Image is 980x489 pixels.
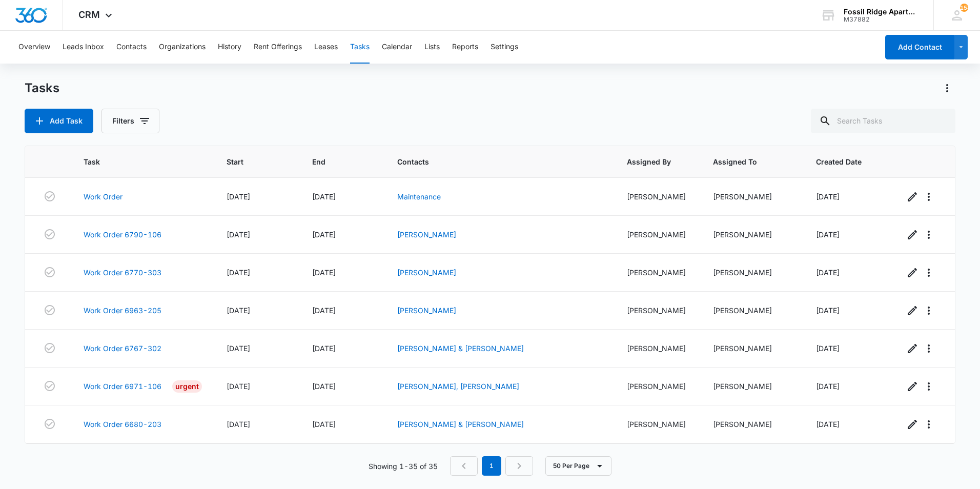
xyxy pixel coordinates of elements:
[312,344,336,353] span: [DATE]
[491,31,518,64] button: Settings
[713,305,792,316] div: [PERSON_NAME]
[84,343,161,354] a: Work Order 6767-302
[312,382,336,391] span: [DATE]
[312,192,336,201] span: [DATE]
[218,31,241,64] button: History
[450,456,533,476] nav: Pagination
[397,420,524,429] a: [PERSON_NAME] & [PERSON_NAME]
[312,420,336,429] span: [DATE]
[816,344,840,353] span: [DATE]
[713,419,792,430] div: [PERSON_NAME]
[101,109,159,133] button: Filters
[227,230,250,239] span: [DATE]
[627,381,688,392] div: [PERSON_NAME]
[816,268,840,277] span: [DATE]
[627,419,688,430] div: [PERSON_NAME]
[816,382,840,391] span: [DATE]
[63,31,104,64] button: Leads Inbox
[18,31,50,64] button: Overview
[713,191,792,202] div: [PERSON_NAME]
[227,192,250,201] span: [DATE]
[227,382,250,391] span: [DATE]
[227,344,250,353] span: [DATE]
[713,156,777,167] span: Assigned To
[713,229,792,240] div: [PERSON_NAME]
[397,230,456,239] a: [PERSON_NAME]
[627,229,688,240] div: [PERSON_NAME]
[382,31,412,64] button: Calendar
[312,306,336,315] span: [DATE]
[78,9,100,20] span: CRM
[397,268,456,277] a: [PERSON_NAME]
[713,343,792,354] div: [PERSON_NAME]
[844,16,918,23] div: account id
[84,381,161,392] a: Work Order 6971-106
[350,31,370,64] button: Tasks
[227,420,250,429] span: [DATE]
[84,229,161,240] a: Work Order 6790-106
[172,380,202,393] div: Urgent
[811,109,955,133] input: Search Tasks
[397,344,524,353] a: [PERSON_NAME] & [PERSON_NAME]
[424,31,440,64] button: Lists
[84,419,161,430] a: Work Order 6680-203
[227,156,273,167] span: Start
[312,230,336,239] span: [DATE]
[816,420,840,429] span: [DATE]
[885,35,954,59] button: Add Contact
[713,267,792,278] div: [PERSON_NAME]
[84,156,187,167] span: Task
[84,191,122,202] a: Work Order
[452,31,478,64] button: Reports
[116,31,147,64] button: Contacts
[816,192,840,201] span: [DATE]
[227,268,250,277] span: [DATE]
[960,4,968,12] div: notifications count
[482,456,501,476] em: 1
[816,306,840,315] span: [DATE]
[227,306,250,315] span: [DATE]
[960,4,968,12] span: 158
[312,156,358,167] span: End
[25,109,93,133] button: Add Task
[397,192,441,201] a: Maintenance
[627,305,688,316] div: [PERSON_NAME]
[545,456,611,476] button: 50 Per Page
[369,461,438,472] p: Showing 1-35 of 35
[159,31,206,64] button: Organizations
[84,267,161,278] a: Work Order 6770-303
[397,382,519,391] a: [PERSON_NAME], [PERSON_NAME]
[397,306,456,315] a: [PERSON_NAME]
[314,31,338,64] button: Leases
[627,191,688,202] div: [PERSON_NAME]
[816,156,864,167] span: Created Date
[397,156,587,167] span: Contacts
[939,80,955,96] button: Actions
[816,230,840,239] span: [DATE]
[627,156,673,167] span: Assigned By
[25,80,59,96] h1: Tasks
[254,31,302,64] button: Rent Offerings
[84,305,161,316] a: Work Order 6963-205
[713,381,792,392] div: [PERSON_NAME]
[844,8,918,16] div: account name
[627,343,688,354] div: [PERSON_NAME]
[312,268,336,277] span: [DATE]
[627,267,688,278] div: [PERSON_NAME]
